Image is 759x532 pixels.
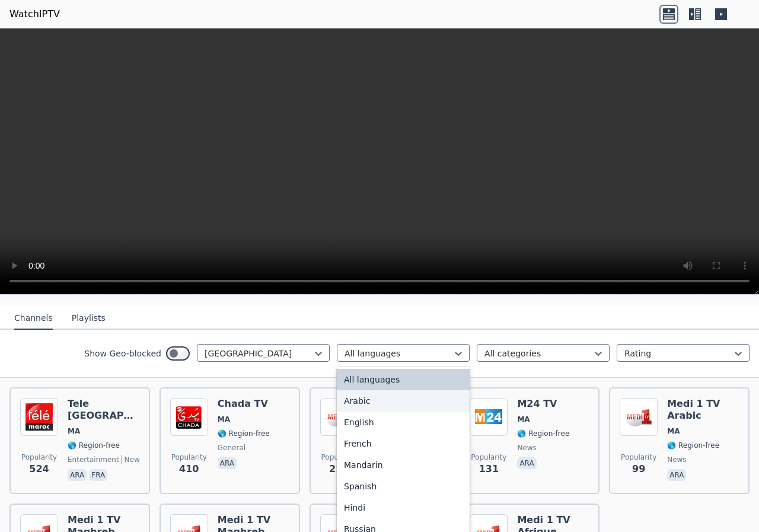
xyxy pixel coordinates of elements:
span: 🌎 Region-free [68,441,120,450]
span: MA [667,426,680,436]
img: Tele Maroc [20,398,58,436]
button: Playlists [72,307,106,330]
div: Mandarin [337,454,470,476]
p: ara [517,457,536,469]
img: Medi 1 TV Arabic [320,398,358,436]
div: Hindi [337,497,470,518]
span: MA [218,415,230,424]
h6: M24 TV [517,398,569,410]
img: Chada TV [170,398,208,436]
span: Popularity [321,453,357,462]
span: 🌎 Region-free [218,429,270,438]
h6: Chada TV [218,398,270,410]
div: All languages [337,369,470,390]
div: Spanish [337,476,470,497]
h6: Tele [GEOGRAPHIC_DATA] [68,398,139,422]
span: entertainment [68,455,119,464]
div: French [337,433,470,454]
span: Popularity [171,453,207,462]
span: MA [517,415,530,424]
span: news [667,455,686,464]
span: MA [68,426,80,436]
a: WatchIPTV [9,7,60,21]
p: ara [68,469,87,481]
span: 🌎 Region-free [667,441,719,450]
span: news [122,455,143,464]
span: Popularity [21,453,57,462]
label: Show Geo-blocked [84,348,161,359]
span: general [218,443,245,453]
span: news [517,443,536,453]
span: 131 [479,462,499,476]
span: 410 [179,462,199,476]
div: English [337,412,470,433]
div: Arabic [337,390,470,412]
span: 210 [329,462,349,476]
p: ara [218,457,237,469]
span: 🌎 Region-free [517,429,569,438]
span: Popularity [621,453,656,462]
button: Channels [14,307,53,330]
span: 524 [29,462,49,476]
span: Popularity [471,453,506,462]
span: 99 [632,462,645,476]
p: ara [667,469,686,481]
img: Medi 1 TV Arabic [620,398,658,436]
img: M24 TV [470,398,508,436]
h6: Medi 1 TV Arabic [667,398,739,422]
p: fra [89,469,107,481]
